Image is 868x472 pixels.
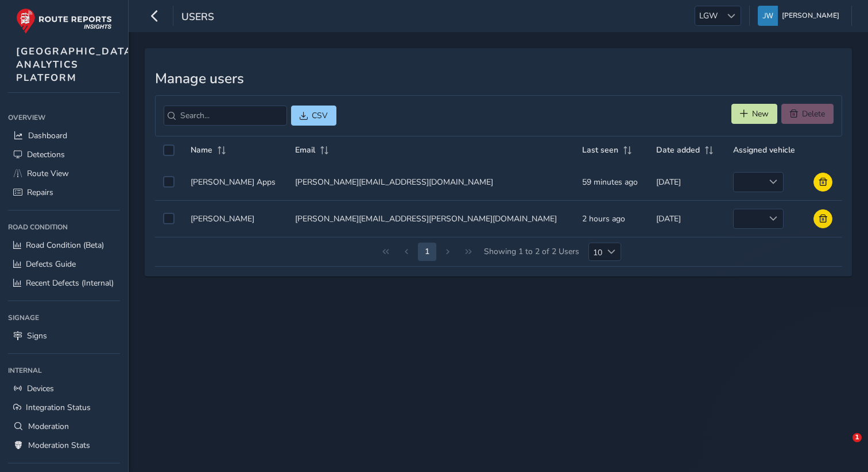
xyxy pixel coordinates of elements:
div: Overview [8,109,120,126]
span: Road Condition (Beta) [26,240,104,251]
img: rr logo [16,8,112,34]
span: [GEOGRAPHIC_DATA] ANALYTICS PLATFORM [16,45,137,84]
td: 59 minutes ago [574,164,648,201]
h3: Manage users [155,71,842,87]
span: 10 [589,243,602,260]
span: Users [181,10,214,26]
input: Search... [164,106,287,126]
span: CSV [312,110,328,121]
td: [PERSON_NAME] Apps [183,164,287,201]
span: Moderation Stats [28,440,90,451]
a: Signs [8,326,120,345]
span: Name [191,145,212,155]
td: 2 hours ago [574,200,648,237]
div: Select auth0|687e2b3c3fb4e9c35e42d189 [163,213,175,224]
button: Page 2 [418,243,436,261]
td: [PERSON_NAME][EMAIL_ADDRESS][PERSON_NAME][DOMAIN_NAME] [287,200,575,237]
span: Devices [27,383,54,394]
span: Detections [27,149,65,160]
a: Integration Status [8,398,120,417]
span: Route View [27,168,69,179]
span: Repairs [27,187,53,198]
a: Moderation [8,417,120,436]
a: Dashboard [8,126,120,145]
span: Assigned vehicle [733,145,795,155]
span: 1 [852,433,862,442]
span: Moderation [28,421,69,432]
span: Dashboard [28,130,67,141]
span: New [752,108,769,119]
a: Detections [8,145,120,164]
div: Signage [8,309,120,326]
div: Select auth0|68adc9740f3b739458b21019 [163,176,175,188]
a: Road Condition (Beta) [8,236,120,255]
span: Showing 1 to 2 of 2 Users [480,243,583,261]
td: [DATE] [648,200,724,237]
div: Internal [8,362,120,379]
button: CSV [291,106,336,126]
a: Devices [8,379,120,398]
div: Choose [602,243,621,260]
span: Defects Guide [26,259,76,270]
span: [PERSON_NAME] [782,6,839,26]
a: Recent Defects (Internal) [8,274,120,292]
span: Last seen [582,145,618,155]
button: New [731,104,777,124]
span: Recent Defects (Internal) [26,278,114,288]
a: Route View [8,164,120,183]
button: [PERSON_NAME] [758,6,843,26]
td: [DATE] [648,164,724,201]
a: Repairs [8,183,120,202]
div: Road Condition [8,219,120,236]
span: Date added [656,145,700,155]
img: diamond-layout [758,6,778,26]
span: Integration Status [26,402,91,413]
iframe: Intercom live chat [829,433,857,461]
span: LGW [695,6,722,25]
td: [PERSON_NAME][EMAIL_ADDRESS][DOMAIN_NAME] [287,164,575,201]
a: Defects Guide [8,255,120,274]
span: Signs [27,330,47,341]
a: Moderation Stats [8,436,120,455]
td: [PERSON_NAME] [183,200,287,237]
span: Email [295,145,315,155]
